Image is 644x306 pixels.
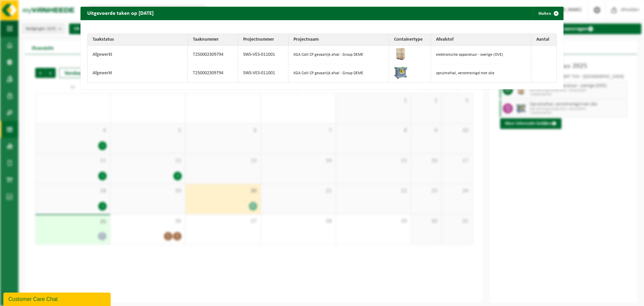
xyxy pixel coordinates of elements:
[80,7,160,19] h2: Uitgevoerde taken op [DATE]
[88,64,188,82] td: Afgewerkt
[88,34,188,46] th: Taakstatus
[88,46,188,64] td: Afgewerkt
[431,64,531,82] td: opruimafval, verontreinigd met olie
[188,34,238,46] th: Taaknummer
[238,46,288,64] td: SWS-VES-011001
[431,34,531,46] th: Afvalstof
[288,34,389,46] th: Projectnaam
[288,64,389,82] td: KGA Colli CP gevaarlijk afval : Group DEME
[431,46,531,64] td: elektronische apparatuur - overige (OVE)
[389,34,431,46] th: Containertype
[238,34,288,46] th: Projectnummer
[394,66,408,79] img: PB-AP-0800-MET-02-01
[3,291,112,306] iframe: chat widget
[394,47,408,61] img: PB-WB-1440-WDN-00-00
[531,34,556,46] th: Aantal
[238,64,288,82] td: SWS-VES-011001
[288,46,389,64] td: KGA Colli CP gevaarlijk afval : Group DEME
[188,46,238,64] td: T250002309794
[533,7,563,20] button: Sluiten
[188,64,238,82] td: T250002309794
